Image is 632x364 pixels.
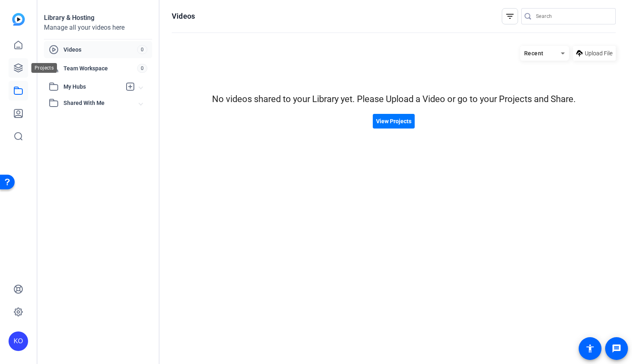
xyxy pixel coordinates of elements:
span: Team Workspace [63,64,137,72]
span: 0 [137,64,147,73]
span: Upload File [585,49,612,58]
span: View Projects [376,117,411,126]
mat-icon: message [612,344,621,353]
div: KO [9,331,28,351]
span: 0 [137,45,147,54]
mat-icon: filter_list [505,11,515,21]
button: View Projects [373,114,415,129]
div: Projects [31,63,57,73]
input: Search [536,11,609,21]
button: Upload File [573,46,616,61]
div: Manage all your videos here [44,23,152,33]
div: No videos shared to your Library yet. Please Upload a Video or go to your Projects and Share. [172,92,616,106]
span: Recent [524,50,544,57]
img: blue-gradient.svg [12,13,25,26]
span: Shared With Me [63,99,139,107]
mat-expansion-panel-header: Shared With Me [44,95,152,111]
mat-expansion-panel-header: My Hubs [44,78,152,95]
div: Library & Hosting [44,13,152,23]
span: Videos [63,46,137,54]
h1: Videos [172,11,195,21]
span: My Hubs [63,83,121,91]
mat-icon: accessibility [585,344,595,353]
